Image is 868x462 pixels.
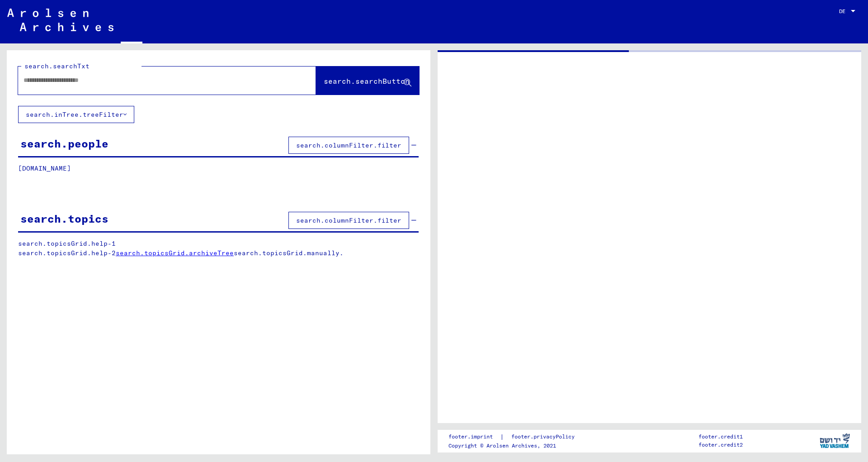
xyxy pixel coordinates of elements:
p: search.topicsGrid.help-1 search.topicsGrid.help-2 search.topicsGrid.manually. [18,239,419,258]
span: search.searchButton [324,76,410,86]
p: Copyright © Arolsen Archives, 2021 [448,442,585,450]
div: | [448,432,585,442]
span: search.columnFilter.filter [296,141,401,149]
span: DE [839,8,849,14]
button: search.searchButton [316,67,419,95]
span: search.columnFilter.filter [296,216,401,224]
button: search.columnFilter.filter [288,137,409,154]
a: footer.privacyPolicy [504,432,585,442]
p: footer.credit1 [698,433,743,441]
button: search.inTree.treeFilter [18,106,134,123]
button: search.columnFilter.filter [288,212,409,229]
p: footer.credit2 [698,441,743,449]
mat-label: search.searchTxt [24,62,90,70]
a: search.topicsGrid.archiveTree [116,249,234,257]
div: search.topics [20,210,108,227]
p: [DOMAIN_NAME] [18,164,419,173]
img: yv_logo.png [818,429,852,452]
a: footer.imprint [448,432,500,442]
div: search.people [20,135,108,152]
img: Arolsen_neg.svg [7,9,113,31]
